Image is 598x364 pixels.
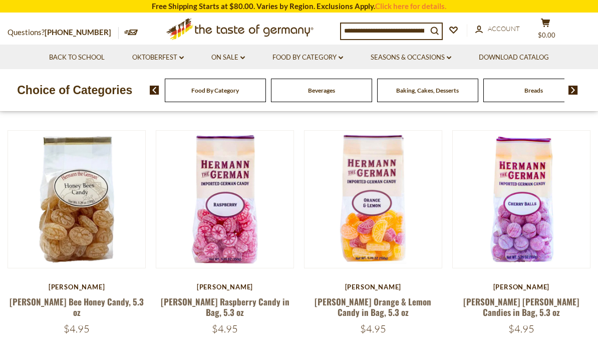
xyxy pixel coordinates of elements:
a: Baking, Cakes, Desserts [396,87,459,94]
span: Account [488,25,520,33]
div: [PERSON_NAME] [8,283,146,291]
a: Breads [524,87,543,94]
span: $4.95 [64,322,90,335]
a: Download Catalog [479,52,549,63]
a: Seasons & Occasions [371,52,451,63]
img: next arrow [568,86,578,95]
div: [PERSON_NAME] [304,283,442,291]
a: Account [475,24,520,35]
img: Hermann [8,131,145,268]
p: Questions? [8,26,119,39]
div: [PERSON_NAME] [452,283,590,291]
img: Hermann [156,131,293,268]
img: Hermann [305,131,442,268]
a: [PERSON_NAME] [PERSON_NAME] Candies in Bag, 5.3 oz [463,295,579,318]
a: Food By Category [272,52,343,63]
button: $0.00 [530,18,560,43]
a: [PERSON_NAME] Orange & Lemon Candy in Bag, 5.3 oz [315,295,431,318]
a: [PERSON_NAME] Raspberry Candy in Bag, 5.3 oz [161,295,289,318]
span: $4.95 [212,322,238,335]
a: [PERSON_NAME] Bee Honey Candy, 5.3 oz [10,295,144,318]
a: Food By Category [191,87,239,94]
img: previous arrow [150,86,159,95]
a: Oktoberfest [132,52,184,63]
div: [PERSON_NAME] [156,283,294,291]
a: Click here for details. [375,2,446,11]
a: Back to School [49,52,105,63]
span: $4.95 [360,322,386,335]
span: $0.00 [538,31,555,39]
img: Hermann [453,131,590,268]
a: [PHONE_NUMBER] [45,28,111,37]
span: $4.95 [508,322,534,335]
a: Beverages [308,87,335,94]
a: On Sale [211,52,245,63]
